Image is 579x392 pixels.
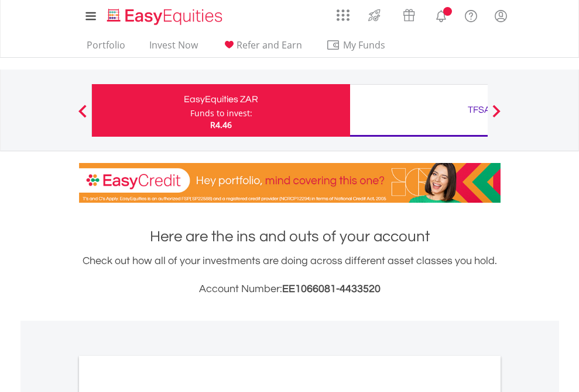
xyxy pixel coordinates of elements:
a: Refer and Earn [217,39,307,57]
div: EasyEquities ZAR [99,91,343,107]
a: Portfolio [82,39,130,57]
img: thrive-v2.svg [365,6,384,25]
div: Check out how all of your investments are doing across different asset classes you hold. [79,253,501,297]
a: AppsGrid [329,3,357,22]
h3: Account Number: [79,281,501,297]
span: My Funds [326,37,403,53]
button: Next [485,110,508,122]
img: grid-menu-icon.svg [337,9,350,22]
span: Refer and Earn [237,39,302,51]
a: FAQ's and Support [456,3,486,26]
h1: Here are the ins and outs of your account [79,226,501,247]
button: Previous [71,110,94,122]
img: vouchers-v2.svg [399,6,419,25]
span: EE1066081-4433520 [282,283,381,294]
a: Home page [102,3,227,26]
img: EasyEquities_Logo.png [105,7,227,26]
a: Invest Now [145,39,203,57]
a: Vouchers [392,3,426,25]
a: My Profile [486,3,516,29]
div: Funds to invest: [190,107,252,119]
a: Notifications [426,3,456,26]
img: EasyCredit Promotion Banner [79,163,501,203]
span: R4.46 [210,119,232,130]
